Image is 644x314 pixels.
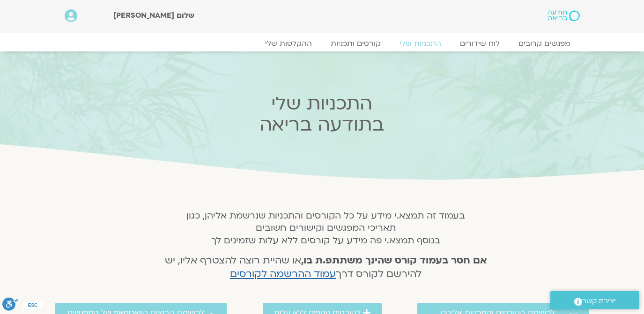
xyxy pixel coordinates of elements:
span: שלום [PERSON_NAME] [113,10,194,21]
a: התכניות שלי [390,39,451,48]
span: יצירת קשר [582,295,616,307]
a: עמוד ההרשמה לקורסים [230,267,336,281]
a: לוח שידורים [451,39,509,48]
strong: אם חסר בעמוד קורס שהינך משתתפ.ת בו, [301,254,487,267]
h5: בעמוד זה תמצא.י מידע על כל הקורסים והתכניות שנרשמת אליהן, כגון תאריכי המפגשים וקישורים חשובים בנו... [152,210,499,247]
nav: Menu [65,39,580,48]
h2: התכניות שלי בתודעה בריאה [138,93,505,135]
a: קורסים ותכניות [321,39,390,48]
a: מפגשים קרובים [509,39,580,48]
h4: או שהיית רוצה להצטרף אליו, יש להירשם לקורס דרך [152,254,499,281]
a: ההקלטות שלי [256,39,321,48]
a: יצירת קשר [550,291,639,309]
